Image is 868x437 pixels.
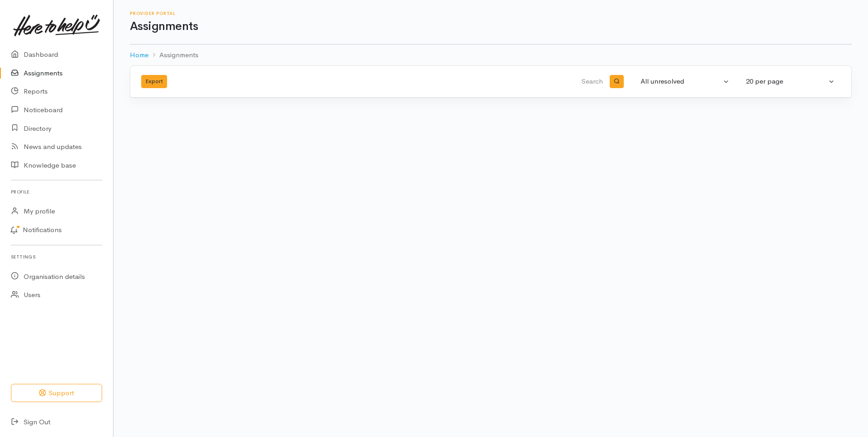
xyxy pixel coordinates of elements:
[148,50,198,60] li: Assignments
[130,50,148,60] a: Home
[141,75,167,88] button: Export
[130,11,852,16] h6: Provider Portal
[130,45,852,66] nav: breadcrumb
[11,251,102,263] h6: Settings
[641,76,721,87] div: All unresolved
[11,186,102,198] h6: Profile
[11,384,102,402] button: Support
[130,20,852,33] h1: Assignments
[388,71,605,93] input: Search
[740,73,840,90] button: 20 per page
[746,76,827,87] div: 20 per page
[635,73,735,90] button: All unresolved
